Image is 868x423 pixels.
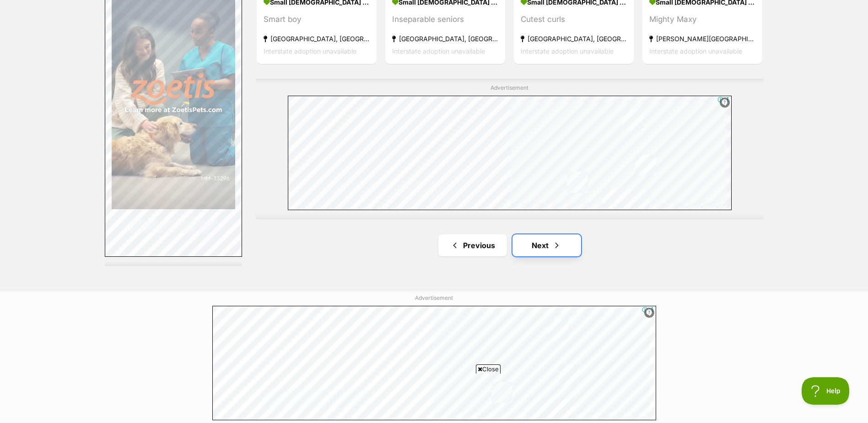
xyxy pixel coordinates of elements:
span: Close [476,364,501,374]
strong: [GEOGRAPHIC_DATA], [GEOGRAPHIC_DATA] [392,33,498,45]
a: Previous page [438,234,507,256]
div: Inseparable seniors [392,13,498,26]
strong: [GEOGRAPHIC_DATA], [GEOGRAPHIC_DATA] [521,33,627,45]
img: info.svg [645,309,653,317]
span: Interstate adoption unavailable [521,47,614,55]
div: Smart boy [264,13,370,26]
span: Interstate adoption unavailable [649,47,742,55]
iframe: Advertisement [268,377,601,418]
nav: Pagination [256,234,764,256]
a: Next page [512,234,581,256]
span: Interstate adoption unavailable [392,47,485,55]
iframe: Help Scout Beacon - Open [802,377,850,405]
span: Interstate adoption unavailable [264,47,356,55]
div: Cutest curls [521,13,627,26]
div: Mighty Maxy [649,13,755,26]
img: info.svg [721,98,729,107]
strong: [GEOGRAPHIC_DATA], [GEOGRAPHIC_DATA] [264,33,370,45]
strong: [PERSON_NAME][GEOGRAPHIC_DATA] [649,33,755,45]
div: Advertisement [256,79,764,219]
